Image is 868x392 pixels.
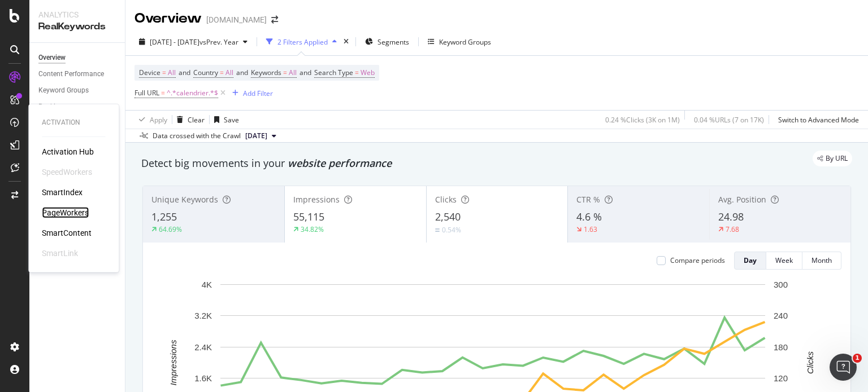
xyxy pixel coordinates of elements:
div: Week [775,256,793,265]
text: 240 [774,311,788,320]
button: Week [766,252,802,270]
button: Keyword Groups [423,33,496,51]
div: Overview [134,9,202,28]
span: Search Type [314,68,353,77]
span: 4.6 % [576,210,602,223]
span: [DATE] - [DATE] [150,37,199,47]
div: SpeedWorkers [42,166,92,178]
div: Clear [188,115,205,125]
div: Data crossed with the Crawl [153,131,241,141]
div: Content Performance [38,68,104,80]
span: Web [361,65,375,81]
button: 2 Filters Applied [262,33,341,51]
span: All [225,65,233,81]
span: Keywords [251,68,281,77]
div: arrow-right-arrow-left [271,16,278,24]
button: Add Filter [228,86,273,100]
div: Keyword Groups [439,37,491,47]
a: Content Performance [38,68,117,80]
div: Overview [38,52,66,64]
span: 55,115 [293,210,324,223]
text: 4K [202,280,212,289]
div: times [341,36,351,47]
div: 64.69% [159,224,182,234]
span: Impressions [293,194,340,205]
div: Save [224,115,239,125]
span: Full URL [134,88,159,98]
button: Apply [134,111,167,129]
div: RealKeywords [38,20,116,33]
span: and [179,68,190,77]
span: vs Prev. Year [199,37,238,47]
span: 1,255 [151,210,177,223]
span: Country [193,68,218,77]
span: and [300,68,311,77]
span: By URL [826,155,848,162]
text: 1.6K [194,373,212,383]
div: 1.63 [584,224,597,234]
span: ^.*calendrier.*$ [167,85,218,101]
button: Save [210,111,239,129]
div: Compare periods [670,256,725,265]
div: Month [811,256,832,265]
img: Equal [435,228,440,232]
span: Clicks [435,194,457,205]
span: CTR % [576,194,600,205]
text: 300 [774,280,788,289]
button: Clear [172,111,205,129]
span: = [220,68,224,77]
div: SmartLink [42,248,78,259]
button: Day [734,252,766,270]
a: Keyword Groups [38,85,117,96]
button: Month [802,252,841,270]
text: 3.2K [194,311,212,320]
button: [DATE] - [DATE]vsPrev. Year [134,33,252,51]
a: Overview [38,52,117,64]
div: Analytics [38,9,116,20]
button: Switch to Advanced Mode [774,111,859,129]
span: 2025 Aug. 31st [245,131,267,141]
div: 0.24 % Clicks ( 3K on 1M ) [605,115,680,125]
div: Switch to Advanced Mode [778,115,859,125]
span: 2,540 [435,210,461,223]
span: 1 [853,354,862,363]
a: SmartIndex [42,187,83,198]
text: 120 [774,373,788,383]
a: Ranking [38,101,117,113]
button: Segments [361,33,414,51]
div: 34.82% [301,224,324,234]
div: Apply [150,115,167,125]
a: Activation Hub [42,146,94,157]
span: All [289,65,297,81]
div: Day [744,256,757,265]
div: 0.54% [442,225,461,235]
span: Avg. Position [718,194,766,205]
span: Device [139,68,160,77]
span: Unique Keywords [151,194,218,205]
text: 2.4K [194,342,212,352]
text: 180 [774,342,788,352]
span: = [355,68,359,77]
div: 7.68 [726,224,739,234]
div: Ranking [38,101,63,113]
span: and [236,68,248,77]
iframe: Intercom live chat [830,354,857,381]
div: Add Filter [243,89,273,98]
div: legacy label [813,151,852,166]
div: Keyword Groups [38,85,89,96]
text: Clicks [805,351,815,373]
span: = [162,68,166,77]
div: [DOMAIN_NAME] [206,14,267,25]
a: SmartContent [42,227,92,239]
span: All [168,65,176,81]
div: Activation [42,118,105,127]
text: Impressions [168,340,178,385]
div: 0.04 % URLs ( 7 on 17K ) [694,115,764,125]
a: PageWorkers [42,207,89,218]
